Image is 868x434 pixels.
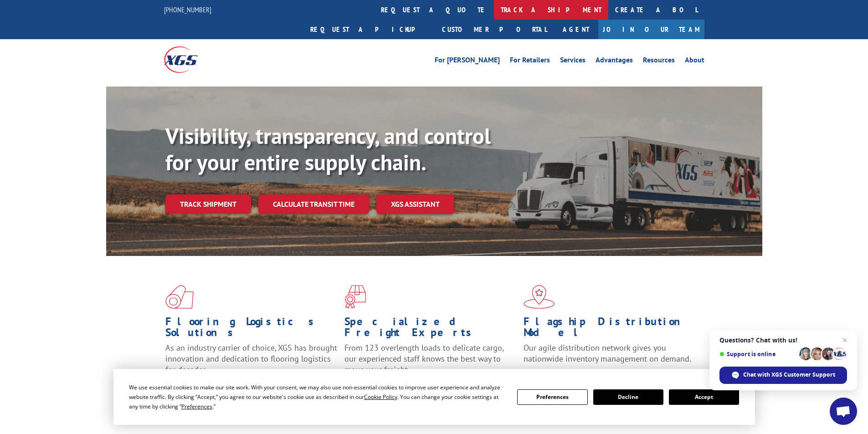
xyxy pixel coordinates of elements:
[303,20,435,39] a: Request a pickup
[593,389,663,405] button: Decline
[719,337,847,344] span: Questions? Chat with us!
[554,20,598,39] a: Agent
[164,5,211,14] a: [PHONE_NUMBER]
[435,56,500,66] a: For [PERSON_NAME]
[830,398,857,425] a: Open chat
[643,56,675,66] a: Resources
[344,285,366,309] img: xgs-icon-focused-on-flooring-red
[165,285,194,309] img: xgs-icon-total-supply-chain-intelligence-red
[524,316,696,342] h1: Flagship Distribution Model
[181,403,212,410] span: Preferences
[510,56,550,66] a: For Retailers
[685,56,704,66] a: About
[376,194,454,214] a: XGS ASSISTANT
[129,383,506,411] div: We use essential cookies to make our site work. With your consent, we may also use non-essential ...
[344,342,517,383] p: From 123 overlength loads to delicate cargo, our experienced staff knows the best way to move you...
[165,342,337,375] span: As an industry carrier of choice, XGS has brought innovation and dedication to flooring logistics...
[524,285,555,309] img: xgs-icon-flagship-distribution-model-red
[258,194,369,214] a: Calculate transit time
[719,351,796,357] span: Support is online
[435,20,554,39] a: Customer Portal
[524,342,691,364] span: Our agile distribution network gives you nationwide inventory management on demand.
[560,56,586,66] a: Services
[743,371,835,379] span: Chat with XGS Customer Support
[165,122,491,176] b: Visibility, transparency, and control for your entire supply chain.
[598,20,704,39] a: Join Our Team
[165,194,251,214] a: Track shipment
[719,367,847,384] span: Chat with XGS Customer Support
[113,369,755,425] div: Cookie Consent Prompt
[669,389,739,405] button: Accept
[596,56,633,66] a: Advantages
[364,393,397,401] span: Cookie Policy
[517,389,587,405] button: Preferences
[165,316,338,342] h1: Flooring Logistics Solutions
[344,316,517,342] h1: Specialized Freight Experts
